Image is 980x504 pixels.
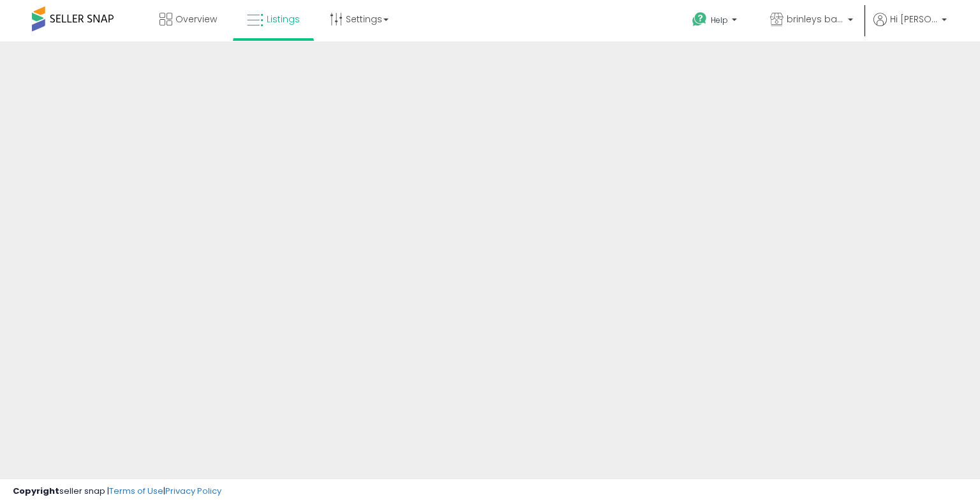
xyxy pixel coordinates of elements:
a: Hi [PERSON_NAME] [873,13,947,41]
div: seller snap | | [13,486,221,498]
span: Help [711,15,728,25]
i: Get Help [692,11,708,27]
span: Listings [267,13,300,25]
a: Help [682,2,750,41]
a: Terms of Use [109,485,163,497]
span: Hi [PERSON_NAME] [890,13,938,25]
span: Overview [175,13,217,25]
strong: Copyright [13,485,59,497]
span: brinleys bargains [787,13,844,25]
a: Privacy Policy [165,485,221,497]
